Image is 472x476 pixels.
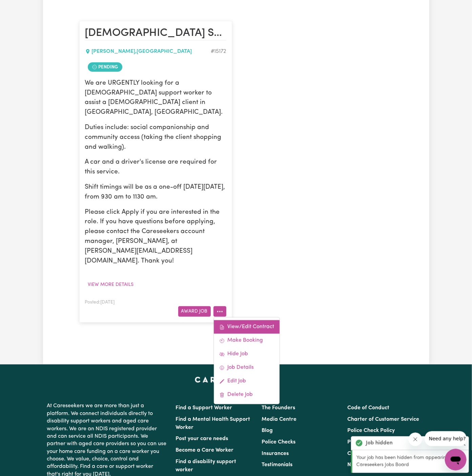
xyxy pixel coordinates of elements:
a: Hide Job [214,348,280,361]
a: Post your care needs [176,436,228,442]
a: Police Checks [262,440,295,445]
span: Posted: [DATE] [85,300,115,305]
p: Shift timings will be as a one-off [DATE][DATE], from 930 am to 1130 am. [85,183,226,202]
a: Make Booking [214,334,280,348]
iframe: Close message [409,433,422,446]
a: Code of Conduct [347,406,389,411]
a: Police Check Policy [347,428,395,434]
span: Job contract pending review by care worker [88,62,122,72]
a: Blog [262,428,273,434]
p: A car and a driver's license are required for this service. [85,158,226,177]
a: Testimonials [262,462,292,468]
a: Charter of Customer Service [347,417,419,422]
a: Become a Care Worker [176,448,234,453]
div: Job ID #15172 [211,47,226,56]
button: View more details [85,280,137,290]
p: Please click Apply if you are interested in the role. If you have questions before applying, plea... [85,208,226,266]
a: Insurances [262,451,289,457]
a: Media Centre [262,417,296,422]
iframe: Message from company [425,431,467,446]
button: More options [213,306,226,317]
a: Protection of Human Rights [347,440,416,445]
a: Find a Support Worker [176,406,232,411]
strong: Job hidden [366,439,393,447]
a: Job Details [214,361,280,375]
a: The Founders [262,406,295,411]
button: Award Job [178,306,211,317]
p: We are URGENTLY looking for a [DEMOGRAPHIC_DATA] support worker to assist a [DEMOGRAPHIC_DATA] cl... [85,79,226,118]
a: Careseekers home page [195,377,277,382]
p: Your job has been hidden from appearing in the Careseekers Jobs Board [356,454,465,469]
a: Delete Job [214,388,280,402]
div: More options [213,317,280,405]
p: Duties include: social companionship and community access (taking the client shopping and walking). [85,123,226,152]
a: View/Edit Contract [214,320,280,334]
iframe: Button to launch messaging window [445,449,467,471]
a: Find a Mental Health Support Worker [176,417,250,431]
a: Complaints Policy [347,451,392,457]
a: Edit Job [214,375,280,388]
a: NDIS Code of Conduct [347,462,403,468]
a: Find a disability support worker [176,459,237,473]
div: [PERSON_NAME] , [GEOGRAPHIC_DATA] [85,47,211,56]
h2: Female Support Worker Needed In Hornsby, NSW [85,27,226,40]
